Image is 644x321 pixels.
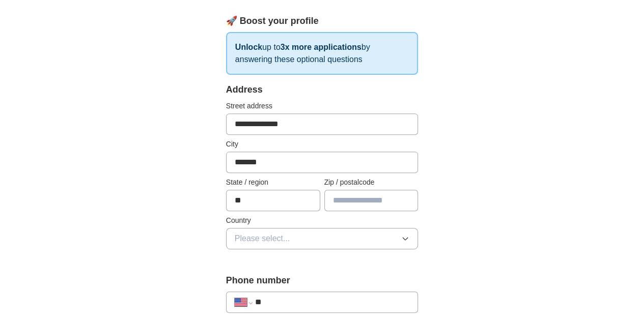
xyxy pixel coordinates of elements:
[281,43,361,51] strong: 3x more applications
[226,32,418,75] p: up to by answering these optional questions
[226,177,320,188] label: State / region
[226,274,418,287] label: Phone number
[235,232,290,245] span: Please select...
[226,14,418,28] div: 🚀 Boost your profile
[226,228,418,249] button: Please select...
[226,215,418,226] label: Country
[226,101,418,111] label: Street address
[226,83,418,97] div: Address
[235,43,262,51] strong: Unlock
[226,139,418,150] label: City
[324,177,418,188] label: Zip / postalcode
